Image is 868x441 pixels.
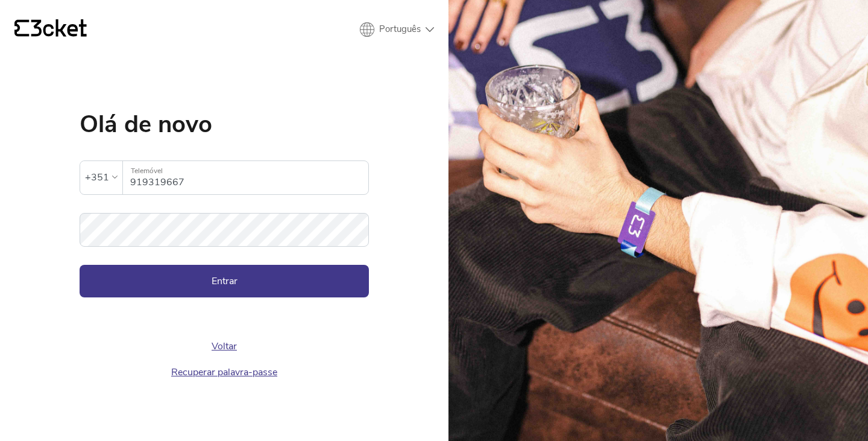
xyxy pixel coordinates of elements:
[80,112,369,136] h1: Olá de novo
[123,161,368,181] label: Telemóvel
[85,168,109,186] div: +351
[212,340,237,353] a: Voltar
[14,20,29,37] g: {' '}
[14,19,87,40] a: {' '}
[80,265,369,297] button: Entrar
[171,366,277,379] a: Recuperar palavra-passe
[130,161,368,194] input: Telemóvel
[80,213,369,233] label: Palavra-passe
